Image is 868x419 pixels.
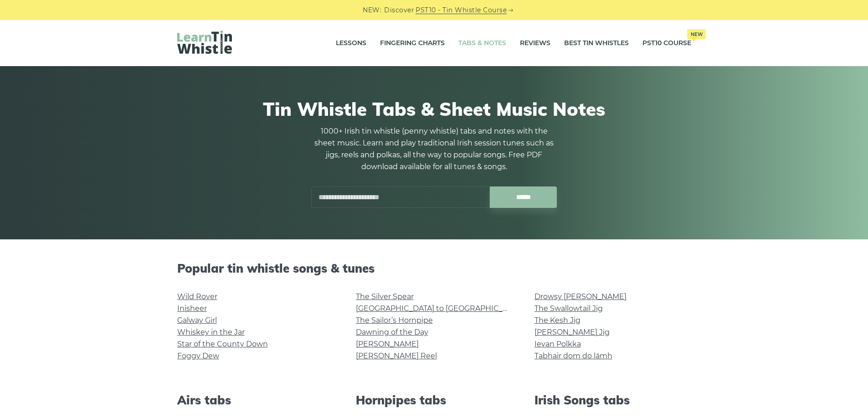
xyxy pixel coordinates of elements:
a: Tabhair dom do lámh [534,352,612,360]
a: PST10 CourseNew [642,32,691,55]
a: The Swallowtail Jig [534,304,603,313]
a: The Kesh Jig [534,316,580,325]
a: Foggy Dew [177,352,219,360]
a: Drowsy [PERSON_NAME] [534,292,627,301]
a: [PERSON_NAME] [356,340,419,348]
a: Whiskey in the Jar [177,328,245,336]
h1: Tin Whistle Tabs & Sheet Music Notes [177,98,691,120]
p: 1000+ Irish tin whistle (penny whistle) tabs and notes with the sheet music. Learn and play tradi... [311,125,557,173]
a: Dawning of the Day [356,328,428,336]
span: New [687,29,706,39]
a: [GEOGRAPHIC_DATA] to [GEOGRAPHIC_DATA] [356,304,524,313]
a: Inisheer [177,304,207,313]
h2: Airs tabs [177,393,334,407]
h2: Hornpipes tabs [356,393,513,407]
a: Tabs & Notes [458,32,506,55]
a: Galway Girl [177,316,217,325]
a: The Sailor’s Hornpipe [356,316,433,325]
img: LearnTinWhistle.com [177,31,232,54]
a: [PERSON_NAME] Reel [356,352,437,360]
a: Ievan Polkka [534,340,581,348]
a: Best Tin Whistles [564,32,629,55]
a: Lessons [336,32,366,55]
a: Reviews [520,32,550,55]
a: [PERSON_NAME] Jig [534,328,610,336]
a: The Silver Spear [356,292,414,301]
h2: Irish Songs tabs [534,393,691,407]
a: Wild Rover [177,292,217,301]
h2: Popular tin whistle songs & tunes [177,261,691,275]
a: Star of the County Down [177,340,268,348]
a: Fingering Charts [380,32,445,55]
